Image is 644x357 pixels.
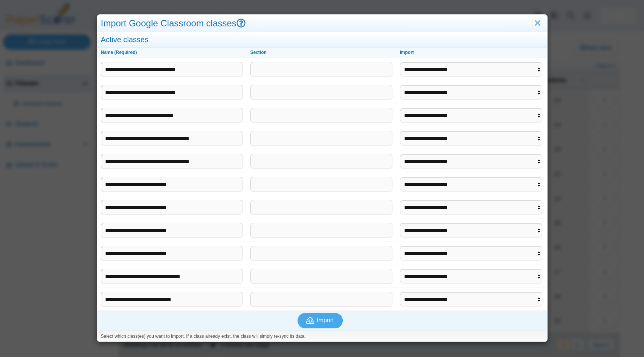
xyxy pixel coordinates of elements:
[97,15,547,32] div: Import Google Classroom classes
[298,313,343,328] button: Import
[247,47,396,58] th: Section
[97,331,547,342] div: Select which class(es) you want to import. If a class already exist, the class will simply re-syn...
[97,32,547,47] div: Active classes
[396,47,547,58] th: Import
[532,17,543,30] a: Close
[317,317,334,323] span: Import
[97,47,247,58] th: Name (Required)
